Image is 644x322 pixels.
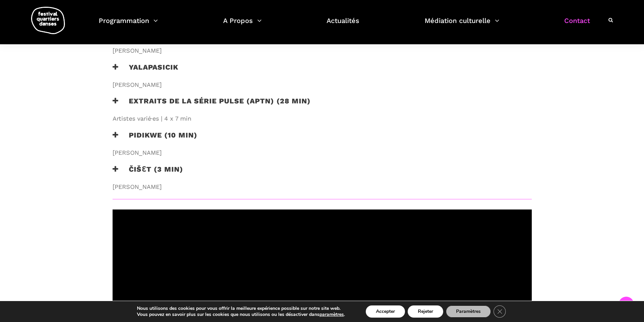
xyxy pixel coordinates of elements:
span: [PERSON_NAME] [113,80,379,90]
h3: Extraits de la série PULSE (APTN) (28 min) [113,97,311,114]
button: Close GDPR Cookie Banner [494,305,506,318]
button: Paramètres [446,305,491,318]
span: [PERSON_NAME] [113,148,379,158]
button: Accepter [366,305,405,318]
button: Rejeter [408,305,443,318]
img: logo-fqd-med [31,7,65,34]
a: A Propos [223,15,262,35]
span: [PERSON_NAME] [113,182,379,192]
a: Actualités [327,15,359,35]
a: Médiation culturelle [425,15,499,35]
h3: Pidikwe (10 min) [113,131,197,148]
h3: Yalapasicik [113,63,178,80]
span: Artistes varié·es | 4 x 7 min [113,114,379,124]
a: Contact [564,15,590,35]
span: [PERSON_NAME] [113,46,379,56]
h3: ČIŠƐT (3 min) [113,165,183,182]
a: Programmation [99,15,158,35]
p: Vous pouvez en savoir plus sur les cookies que nous utilisons ou les désactiver dans . [137,312,345,318]
button: paramètres [319,312,344,318]
p: Nous utilisons des cookies pour vous offrir la meilleure expérience possible sur notre site web. [137,305,345,312]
